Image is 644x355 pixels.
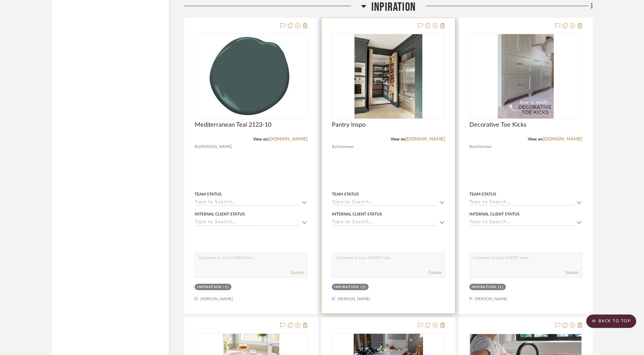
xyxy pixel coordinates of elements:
[566,270,578,276] button: Submit
[332,191,359,197] div: Team Status
[428,270,441,276] button: Submit
[472,285,496,290] div: Inpiration
[195,220,299,226] input: Type to Search…
[498,34,554,119] img: Decorative Toe Kicks
[498,285,504,290] div: (1)
[543,137,582,142] a: [DOMAIN_NAME]
[195,191,222,197] div: Team Status
[268,137,307,142] a: [DOMAIN_NAME]
[474,144,492,150] span: Unknown
[332,200,437,206] input: Type to Search…
[223,285,229,290] div: (1)
[195,200,299,206] input: Type to Search…
[332,144,337,150] span: By
[361,285,366,290] div: (1)
[354,34,422,119] img: Pantry Inspo
[332,34,444,119] div: 0
[586,314,636,328] scroll-to-top-button: BACK TO TOP
[291,270,304,276] button: Submit
[405,137,445,142] a: [DOMAIN_NAME]
[195,121,271,129] span: Mediterranean Teal 2123-10
[199,144,232,150] span: [PERSON_NAME]
[332,121,366,129] span: Pantry Inspo
[197,285,222,290] div: Inpiration
[528,137,543,141] span: View on
[469,191,496,197] div: Team Status
[469,211,520,217] div: Internal Client Status
[469,121,526,129] span: Decorative Toe Kicks
[469,220,574,226] input: Type to Search…
[469,200,574,206] input: Type to Search…
[334,285,359,290] div: Inpiration
[337,144,354,150] span: Unknown
[391,137,405,141] span: View on
[195,211,245,217] div: Internal Client Status
[209,34,293,119] img: Mediterranean Teal 2123-10
[332,220,437,226] input: Type to Search…
[469,144,474,150] span: By
[332,211,382,217] div: Internal Client Status
[195,144,199,150] span: By
[253,137,268,141] span: View on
